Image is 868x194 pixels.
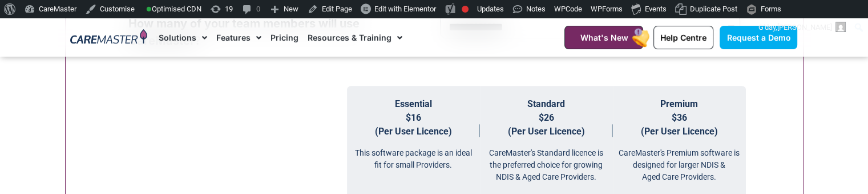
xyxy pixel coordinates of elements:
[271,18,298,57] a: Pricing
[159,18,207,57] a: Solutions
[374,5,436,13] span: Edit with Elementor
[653,26,713,49] a: Help Centre
[580,33,628,42] span: What's New
[777,23,832,31] span: [PERSON_NAME]
[308,18,402,57] a: Resources & Training
[564,26,643,49] a: What's New
[754,18,850,37] a: G'day,
[70,29,147,46] img: CareMaster Logo
[726,33,790,42] span: Request a Demo
[375,112,452,137] span: $16 (Per User Licence)
[347,138,480,171] div: This software package is an ideal fit for small Providers.
[480,138,613,183] div: CareMaster's Standard licence is the preferred choice for growing NDIS & Aged Care Providers.
[641,112,718,137] span: $36 (Per User Licence)
[159,18,536,57] nav: Menu
[720,26,797,49] a: Request a Demo
[508,112,585,137] span: $26 (Per User Licence)
[613,138,746,183] div: CareMaster's Premium software is designed for larger NDIS & Aged Care Providers.
[660,33,706,42] span: Help Centre
[216,18,261,57] a: Features
[462,6,469,13] div: Focus keyphrase not set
